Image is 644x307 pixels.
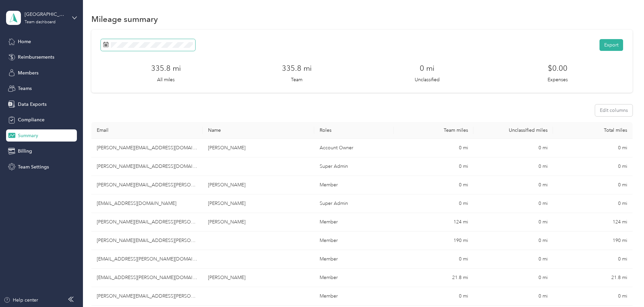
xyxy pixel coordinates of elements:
[394,269,473,287] td: 21.8 mi
[473,194,553,213] td: 0 mi
[91,194,203,213] td: rtoorani@mymedville.com
[18,163,49,171] span: Team Settings
[473,176,553,194] td: 0 mi
[91,122,203,139] th: Email
[91,176,203,194] td: brian.haimovitz@mymedville.com
[203,269,314,287] td: Levi Fermin
[91,157,203,176] td: elizabeth@mymedville.com
[394,176,473,194] td: 0 mi
[91,250,203,269] td: bradford.lemmen@mymedville.com
[91,287,203,306] td: elizabeth.bettin@mymedville.com
[314,287,394,306] td: Member
[553,232,633,250] td: 190 mi
[548,76,568,83] p: Expenses
[553,287,633,306] td: 0 mi
[91,269,203,287] td: levi.fermin@mymedville.com
[91,139,203,157] td: richard@mymedville.com
[18,116,45,123] span: Compliance
[394,250,473,269] td: 0 mi
[314,269,394,287] td: Member
[314,176,394,194] td: Member
[314,194,394,213] td: Super Admin
[394,122,473,139] th: Team miles
[203,122,314,139] th: Name
[91,232,203,250] td: edgar.fabella@mymedville.com
[415,76,440,83] p: Unclassified
[553,269,633,287] td: 21.8 mi
[473,269,553,287] td: 0 mi
[553,176,633,194] td: 0 mi
[473,213,553,232] td: 0 mi
[473,139,553,157] td: 0 mi
[473,157,553,176] td: 0 mi
[203,194,314,213] td: Ross Toorani
[420,63,434,74] h3: 0 mi
[548,63,567,74] h3: $0.00
[18,148,32,155] span: Billing
[291,76,302,83] p: Team
[18,101,47,108] span: Data Exports
[473,122,553,139] th: Unclassified miles
[18,132,38,139] span: Summary
[314,122,394,139] th: Roles
[91,213,203,232] td: stephen.howell@mymedville.com
[25,20,56,24] div: Team dashboard
[394,157,473,176] td: 0 mi
[18,54,54,61] span: Reimbursements
[203,139,314,157] td: Richard Mahs
[203,213,314,232] td: Steve Howell
[314,232,394,250] td: Member
[394,287,473,306] td: 0 mi
[599,39,623,51] button: Export
[18,85,32,92] span: Teams
[394,213,473,232] td: 124 mi
[4,297,38,304] button: Help center
[553,250,633,269] td: 0 mi
[394,194,473,213] td: 0 mi
[473,232,553,250] td: 0 mi
[473,250,553,269] td: 0 mi
[473,287,553,306] td: 0 mi
[606,269,644,307] iframe: Everlance-gr Chat Button Frame
[18,69,38,76] span: Members
[553,213,633,232] td: 124 mi
[314,139,394,157] td: Account Owner
[91,16,158,23] h1: Mileage summary
[553,157,633,176] td: 0 mi
[553,194,633,213] td: 0 mi
[18,38,31,45] span: Home
[282,63,312,74] h3: 335.8 mi
[151,63,181,74] h3: 335.8 mi
[553,122,633,139] th: Total miles
[314,213,394,232] td: Member
[394,139,473,157] td: 0 mi
[314,250,394,269] td: Member
[553,139,633,157] td: 0 mi
[595,104,633,116] button: Edit columns
[25,11,67,18] div: [GEOGRAPHIC_DATA]
[314,157,394,176] td: Super Admin
[394,232,473,250] td: 190 mi
[157,76,175,83] p: All miles
[203,176,314,194] td: Brian Haimovitz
